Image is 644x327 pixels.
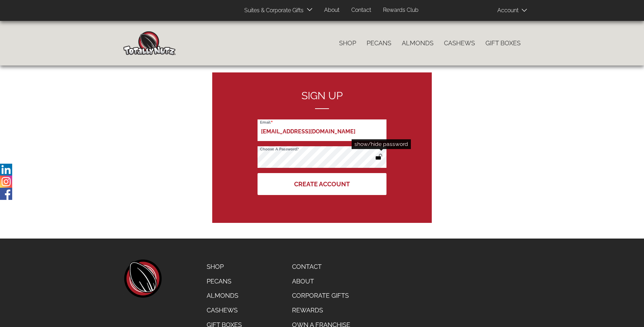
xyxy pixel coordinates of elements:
[287,303,355,318] a: Rewards
[346,3,376,17] a: Contact
[287,274,355,289] a: About
[287,259,355,274] a: Contact
[239,4,306,17] a: Suites & Corporate Gifts
[397,36,439,50] a: Almonds
[334,36,361,50] a: Shop
[258,173,386,195] button: Create Account
[352,139,411,149] div: show/hide password
[378,3,424,17] a: Rewards Club
[439,36,480,50] a: Cashews
[287,288,355,303] a: Corporate Gifts
[201,259,247,274] a: Shop
[258,90,386,109] h2: Sign up
[201,288,247,303] a: Almonds
[258,119,386,141] input: Email
[123,31,176,55] img: Home
[361,36,397,50] a: Pecans
[201,303,247,318] a: Cashews
[319,3,345,17] a: About
[480,36,526,50] a: Gift Boxes
[123,259,162,298] a: home
[201,274,247,289] a: Pecans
